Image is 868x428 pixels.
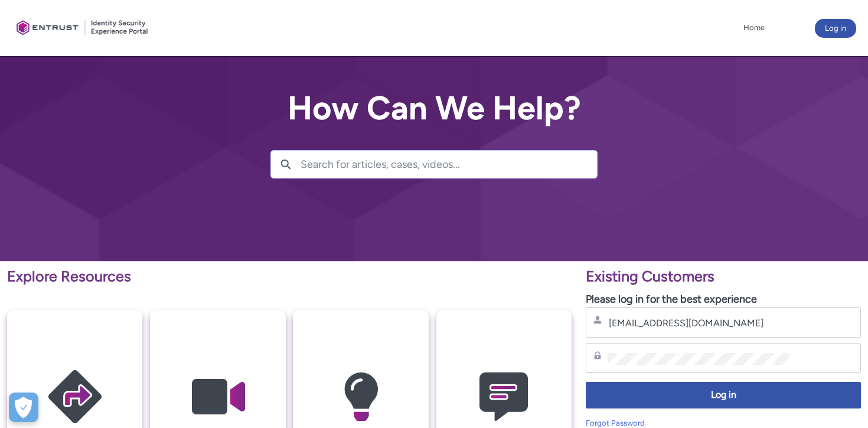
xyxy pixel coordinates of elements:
input: Search for articles, cases, videos... [301,151,597,178]
p: Existing Customers [586,265,861,288]
button: Search [271,151,301,178]
input: Username [608,317,789,329]
button: Open Preferences [9,393,38,422]
div: Cookie Preferences [9,393,38,422]
span: Log in [593,388,853,402]
button: Log in [586,382,861,408]
p: Please log in for the best experience [586,291,861,307]
a: Forgot Password [586,419,645,427]
button: Log in [815,19,856,38]
a: Home [740,19,768,37]
p: Explore Resources [7,265,572,288]
h2: How Can We Help? [270,90,598,127]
